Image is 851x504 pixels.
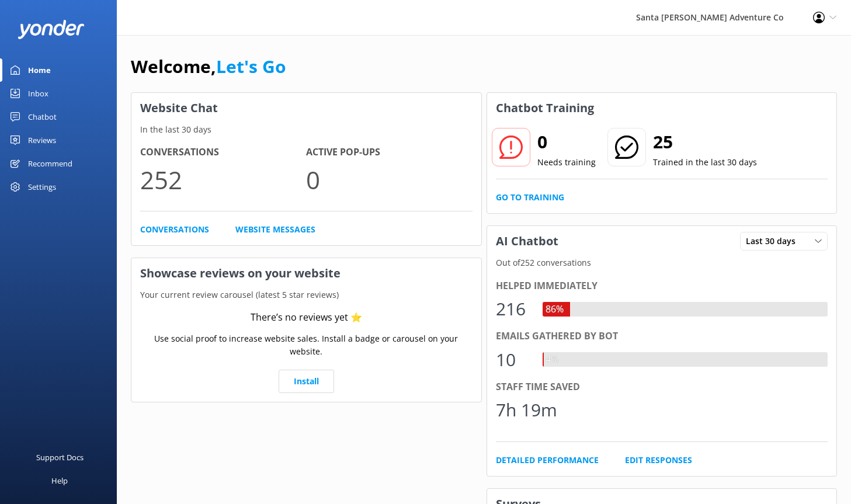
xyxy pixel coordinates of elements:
[496,396,557,424] div: 7h 19m
[543,352,561,367] div: 4%
[36,446,84,469] div: Support Docs
[131,93,481,123] h3: Website Chat
[140,223,209,236] a: Conversations
[140,332,473,359] p: Use social proof to increase website sales. Install a badge or carousel on your website.
[216,54,286,78] a: Let's Go
[51,469,68,492] div: Help
[537,156,596,169] p: Needs training
[131,258,481,289] h3: Showcase reviews on your website
[625,454,692,467] a: Edit Responses
[131,53,286,81] h1: Welcome,
[251,310,362,325] div: There’s no reviews yet ⭐
[496,329,828,344] div: Emails gathered by bot
[487,226,567,256] h3: AI Chatbot
[140,145,306,160] h4: Conversations
[653,128,757,156] h2: 25
[28,152,72,175] div: Recommend
[537,128,596,156] h2: 0
[496,454,599,467] a: Detailed Performance
[235,223,315,236] a: Website Messages
[306,145,472,160] h4: Active Pop-ups
[28,105,57,128] div: Chatbot
[496,279,828,294] div: Helped immediately
[496,346,531,374] div: 10
[28,175,56,199] div: Settings
[18,20,85,39] img: yonder-white-logo.png
[28,82,48,105] div: Inbox
[487,256,837,269] p: Out of 252 conversations
[496,295,531,323] div: 216
[653,156,757,169] p: Trained in the last 30 days
[28,128,56,152] div: Reviews
[279,370,334,393] a: Install
[496,191,564,204] a: Go to Training
[487,93,603,123] h3: Chatbot Training
[131,123,481,136] p: In the last 30 days
[28,58,51,82] div: Home
[543,302,567,317] div: 86%
[746,235,803,248] span: Last 30 days
[496,380,828,395] div: Staff time saved
[306,160,472,199] p: 0
[131,289,481,301] p: Your current review carousel (latest 5 star reviews)
[140,160,306,199] p: 252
